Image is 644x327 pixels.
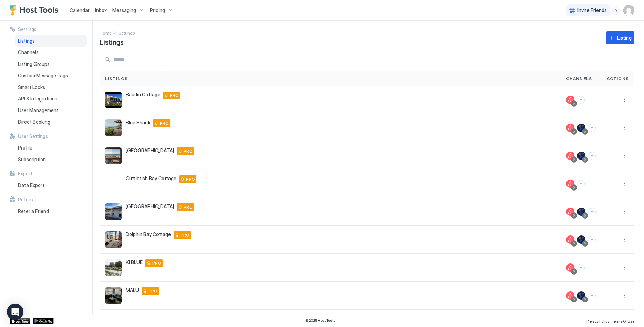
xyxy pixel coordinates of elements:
a: Host Tools Logo [10,5,61,16]
span: Inbox [95,7,107,13]
span: Custom Message Tags [18,73,68,79]
span: User Management [18,107,59,114]
div: listing image [105,231,122,248]
button: Connect channels [577,180,585,187]
a: Inbox [95,7,107,14]
span: Dolphin Bay Cottage [126,231,171,238]
span: Export [18,171,32,177]
span: Listings [100,36,124,47]
button: More options [621,291,629,300]
span: Referral [18,196,36,203]
span: Pricing [150,7,165,13]
a: Custom Message Tags [15,70,87,81]
span: Profile [18,145,32,151]
span: Channels [18,49,39,56]
a: User Management [15,105,87,116]
span: PRO [160,120,169,126]
span: API & Integrations [18,96,57,102]
span: Channels [566,76,592,82]
span: Listings [18,38,35,44]
div: listing image [105,287,122,304]
div: listing image [105,259,122,276]
button: More options [621,180,629,188]
div: menu [621,180,629,188]
span: Invite Friends [577,7,607,13]
span: Home [100,30,112,36]
span: Data Export [18,182,44,189]
button: Connect channels [588,236,596,243]
a: Subscription [15,154,87,165]
a: API & Integrations [15,93,87,105]
div: listing image [105,92,122,108]
a: Settings [119,29,135,36]
button: More options [621,124,629,132]
div: listing image [105,147,122,164]
a: Channels [15,47,87,58]
span: MALU [126,287,139,294]
span: Actions [607,76,629,82]
div: menu [621,291,629,300]
input: Input Field [111,54,166,66]
span: Refer a Friend [18,208,49,214]
button: Listing [606,31,634,44]
span: PRO [149,288,157,294]
a: Listing Groups [15,58,87,70]
button: Connect channels [588,208,596,215]
div: listing image [105,203,122,220]
div: menu [621,96,629,104]
span: Messaging [112,7,136,13]
a: Listings [15,35,87,47]
button: More options [621,263,629,272]
a: Profile [15,142,87,154]
span: PRO [184,148,193,154]
button: More options [621,235,629,244]
span: Cuttlefish Bay Cottage [126,175,176,182]
span: [GEOGRAPHIC_DATA] [126,203,174,210]
a: Home [100,29,112,36]
div: menu [621,208,629,216]
span: PRO [181,232,190,238]
div: listing image [105,175,122,192]
a: App Store [10,318,30,324]
a: Direct Booking [15,116,87,128]
a: Terms Of Use [612,317,634,324]
button: Connect channels [588,292,596,299]
span: Baudin Cottage [126,92,160,98]
a: Smart Locks [15,81,87,93]
span: PRO [184,204,193,210]
button: Connect channels [577,264,585,271]
button: Connect channels [588,152,596,160]
span: Listings [105,76,128,82]
div: menu [621,124,629,132]
span: User Settings [18,133,48,140]
a: Google Play Store [33,318,54,324]
span: Terms Of Use [612,319,634,323]
div: User profile [623,5,634,16]
span: PRO [170,92,179,98]
button: More options [621,96,629,104]
button: Connect channels [577,96,585,104]
div: menu [621,235,629,244]
span: Settings [119,30,135,36]
button: More options [621,152,629,160]
a: Calendar [70,7,90,14]
div: menu [621,263,629,272]
span: [GEOGRAPHIC_DATA] [126,147,174,154]
div: Open Intercom Messenger [7,304,23,320]
button: Connect channels [588,124,596,132]
a: Data Export [15,180,87,191]
span: Direct Booking [18,119,50,125]
span: Calendar [70,7,90,13]
div: Breadcrumb [119,29,135,36]
div: Listing [617,34,632,41]
div: menu [621,152,629,160]
a: Privacy Policy [586,317,609,324]
span: Smart Locks [18,84,45,90]
span: Listing Groups [18,61,50,67]
div: menu [612,6,621,15]
span: PRO [152,260,161,266]
span: Blue Shack [126,119,150,126]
